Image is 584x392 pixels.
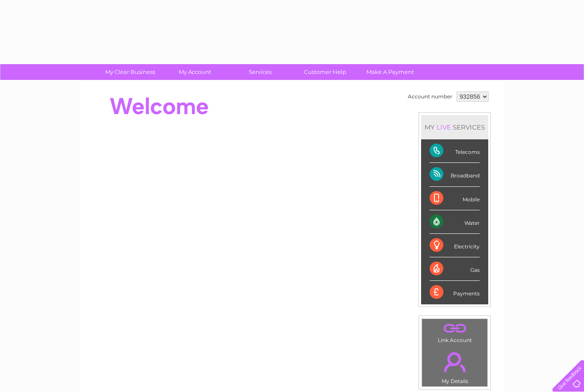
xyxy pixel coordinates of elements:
[424,321,485,336] a: .
[160,64,230,80] a: My Account
[406,89,454,104] td: Account number
[430,139,480,163] div: Telecoms
[95,64,165,80] a: My Clear Business
[430,210,480,234] div: Water
[430,187,480,210] div: Mobile
[355,64,425,80] a: Make A Payment
[430,257,480,281] div: Gas
[430,234,480,257] div: Electricity
[430,163,480,186] div: Broadband
[424,347,485,377] a: .
[421,115,488,139] div: MY SERVICES
[422,345,488,387] td: My Details
[435,123,453,131] div: LIVE
[290,64,360,80] a: Customer Help
[225,64,295,80] a: Services
[430,281,480,304] div: Payments
[422,318,488,345] td: Link Account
